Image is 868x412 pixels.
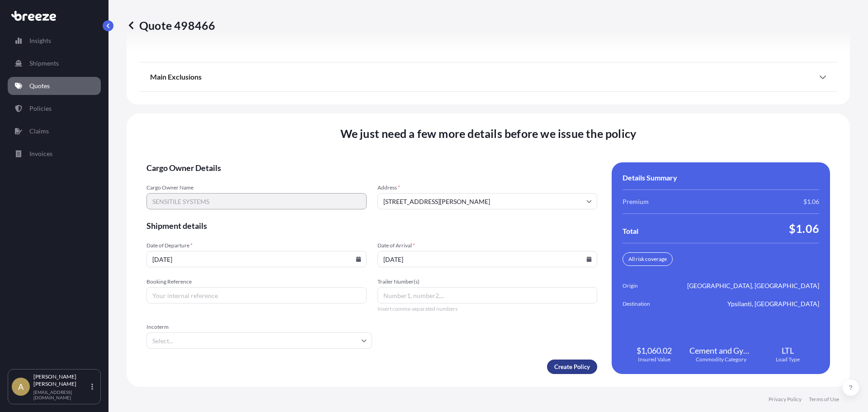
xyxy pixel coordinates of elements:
p: Quotes [29,81,50,90]
a: Insights [8,32,101,50]
div: Main Exclusions [150,66,826,88]
p: Shipments [29,59,59,68]
span: Trailer Number(s) [377,278,598,285]
span: Address [377,184,598,191]
a: Quotes [8,77,101,95]
a: Invoices [8,145,101,163]
a: Policies [8,99,101,118]
button: Create Policy [547,360,597,374]
p: Insights [29,36,51,45]
span: Main Exclusions [150,72,202,81]
span: Date of Departure [146,242,367,249]
span: Incoterm [146,323,372,331]
span: Cargo Owner Details [146,162,597,173]
span: [GEOGRAPHIC_DATA], [GEOGRAPHIC_DATA] [687,281,819,290]
input: Number1, number2,... [377,287,598,303]
span: Commodity Category [696,356,746,363]
span: Details Summary [623,173,677,182]
span: Premium [623,197,649,206]
span: Load Type [776,356,800,363]
a: Privacy Policy [769,396,802,403]
input: Your internal reference [146,287,367,303]
span: Total [623,227,638,236]
a: Terms of Use [809,396,839,403]
span: Date of Arrival [377,242,598,249]
p: Create Policy [554,362,590,371]
input: mm/dd/yyyy [146,251,367,267]
span: Cement and Gypsum [689,345,753,356]
p: Policies [29,104,52,113]
span: Destination [623,299,673,308]
span: Ypsilanti, [GEOGRAPHIC_DATA] [727,299,819,308]
span: $1,060.02 [637,345,672,356]
span: Booking Reference [146,278,367,285]
a: Shipments [8,54,101,72]
p: Invoices [29,149,52,158]
span: Insured Value [638,356,670,363]
span: A [18,382,24,391]
a: Claims [8,122,101,140]
span: $1.06 [803,197,819,206]
span: $1.06 [789,221,819,236]
p: Claims [29,127,49,136]
div: All risk coverage [623,252,673,266]
p: [EMAIL_ADDRESS][DOMAIN_NAME] [33,389,90,400]
p: Quote 498466 [127,18,215,33]
input: Select... [146,332,372,349]
input: Cargo owner address [377,193,598,209]
span: Shipment details [146,220,597,231]
span: We just need a few more details before we issue the policy [340,126,637,141]
span: Insert comma-separated numbers [377,305,598,313]
span: Origin [623,281,673,290]
p: [PERSON_NAME] [PERSON_NAME] [33,373,90,388]
span: LTL [782,345,794,356]
span: Cargo Owner Name [146,184,367,191]
input: mm/dd/yyyy [377,251,598,267]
